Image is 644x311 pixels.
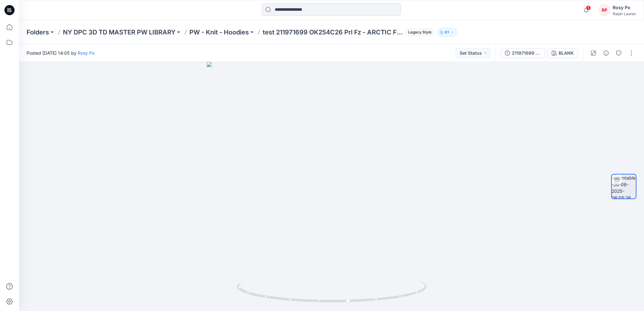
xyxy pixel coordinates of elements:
[612,174,636,198] img: turntable-26-08-2025-06:05:26
[501,48,545,58] button: 211971699 OK254C26 Prl Fz - ARCTIC FLEECE-PRL FZ-LONG SLEEVE-SWEATSHIRT (1)
[586,5,591,10] span: 1
[613,4,636,11] div: Rosy Po
[189,28,249,37] a: PW - Knit - Hoodies
[405,28,434,36] span: Legacy Style
[437,28,457,37] button: 61
[445,29,449,36] p: 61
[27,50,95,56] span: Posted [DATE] 14:05 by
[599,4,610,16] div: RP
[548,48,578,58] button: BLANK
[78,50,95,56] a: Rosy Po
[263,28,403,37] p: test 211971699 OK254C26 Prl Fz - ARCTIC FLEECE-PRL FZ-LONG SLEEVE-SWEATSHIRT
[601,48,611,58] button: Details
[403,28,434,37] button: Legacy Style
[27,28,49,37] a: Folders
[613,11,636,16] div: Ralph Lauren
[559,50,574,57] div: BLANK
[512,50,541,57] div: 211971699 OK254C26 Prl Fz - ARCTIC FLEECE-PRL FZ-LONG SLEEVE-SWEATSHIRT (1)
[63,28,175,37] a: NY DPC 3D TD MASTER PW LIBRARY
